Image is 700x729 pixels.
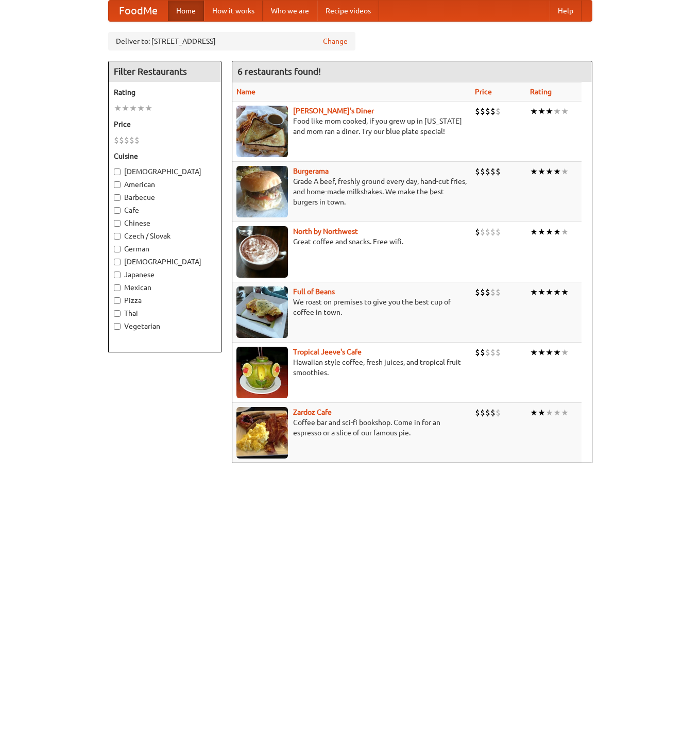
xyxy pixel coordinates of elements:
[114,151,216,161] h5: Cuisine
[323,36,348,46] a: Change
[114,103,122,114] li: ★
[553,286,561,298] li: ★
[204,1,263,21] a: How it works
[236,116,467,137] p: Food like mom cooked, if you grew up in [US_STATE] and mom ran a diner. Try our blue plate special!
[168,1,204,21] a: Home
[545,226,553,238] li: ★
[114,246,121,252] input: German
[114,205,216,215] label: Cafe
[114,231,216,241] label: Czech / Slovak
[114,259,121,265] input: [DEMOGRAPHIC_DATA]
[293,227,358,235] a: North by Northwest
[129,134,134,146] li: $
[114,310,121,317] input: Thai
[236,176,467,207] p: Grade A beef, freshly ground every day, hand-cut fries, and home-made milkshakes. We make the bes...
[108,32,355,50] div: Deliver to: [STREET_ADDRESS]
[530,226,538,238] li: ★
[317,1,379,21] a: Recipe videos
[561,106,569,117] li: ★
[561,347,569,358] li: ★
[530,88,552,96] a: Rating
[545,286,553,298] li: ★
[496,166,501,177] li: $
[561,407,569,418] li: ★
[236,297,467,317] p: We roast on premises to give you the best cup of coffee in town.
[480,226,485,238] li: $
[293,408,332,416] b: Zardoz Cafe
[485,166,490,177] li: $
[109,1,168,21] a: FoodMe
[545,407,553,418] li: ★
[538,407,545,418] li: ★
[553,166,561,177] li: ★
[496,286,501,298] li: $
[475,166,480,177] li: $
[538,106,545,117] li: ★
[237,66,321,76] ng-pluralize: 6 restaurants found!
[114,87,216,97] h5: Rating
[561,286,569,298] li: ★
[475,347,480,358] li: $
[114,257,216,267] label: [DEMOGRAPHIC_DATA]
[545,347,553,358] li: ★
[530,407,538,418] li: ★
[545,166,553,177] li: ★
[114,295,216,306] label: Pizza
[114,220,121,227] input: Chinese
[114,179,216,190] label: American
[236,166,288,217] img: burgerama.jpg
[114,168,121,175] input: [DEMOGRAPHIC_DATA]
[475,407,480,418] li: $
[538,286,545,298] li: ★
[490,166,496,177] li: $
[530,106,538,117] li: ★
[114,308,216,318] label: Thai
[114,244,216,254] label: German
[293,287,335,296] a: Full of Beans
[236,347,288,398] img: jeeves.jpg
[236,236,467,247] p: Great coffee and snacks. Free wifi.
[553,106,561,117] li: ★
[293,348,362,356] a: Tropical Jeeve's Cafe
[485,347,490,358] li: $
[485,407,490,418] li: $
[561,166,569,177] li: ★
[134,134,140,146] li: $
[236,357,467,378] p: Hawaiian style coffee, fresh juices, and tropical fruit smoothies.
[480,106,485,117] li: $
[293,167,329,175] b: Burgerama
[114,207,121,214] input: Cafe
[490,407,496,418] li: $
[530,286,538,298] li: ★
[114,269,216,280] label: Japanese
[490,226,496,238] li: $
[114,166,216,177] label: [DEMOGRAPHIC_DATA]
[137,103,145,114] li: ★
[114,282,216,293] label: Mexican
[114,233,121,240] input: Czech / Slovak
[114,297,121,304] input: Pizza
[119,134,124,146] li: $
[122,103,129,114] li: ★
[475,226,480,238] li: $
[124,134,129,146] li: $
[496,106,501,117] li: $
[550,1,582,21] a: Help
[236,407,288,459] img: zardoz.jpg
[109,61,221,82] h4: Filter Restaurants
[236,226,288,278] img: north.jpg
[496,347,501,358] li: $
[145,103,152,114] li: ★
[236,106,288,157] img: sallys.jpg
[114,272,121,278] input: Japanese
[485,226,490,238] li: $
[475,106,480,117] li: $
[490,286,496,298] li: $
[480,347,485,358] li: $
[114,218,216,228] label: Chinese
[475,88,492,96] a: Price
[485,106,490,117] li: $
